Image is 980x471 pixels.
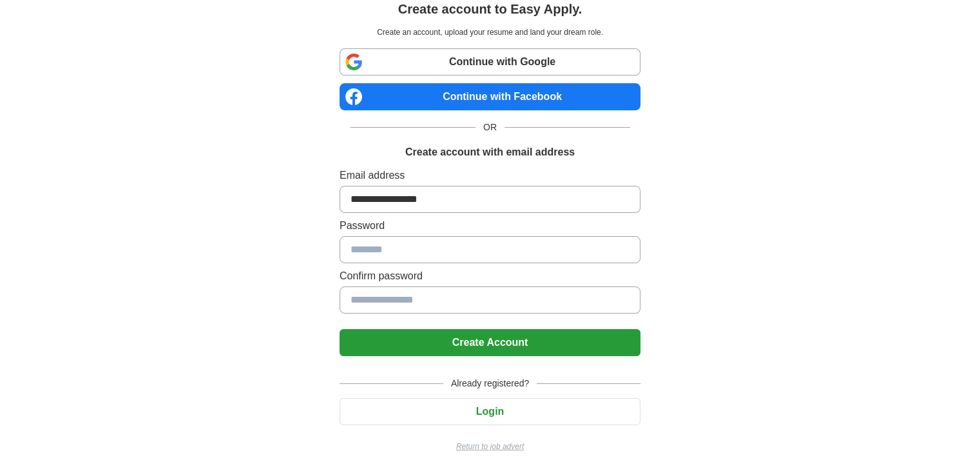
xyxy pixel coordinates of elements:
[340,83,640,110] a: Continue with Facebook
[405,145,575,160] h1: Create account with email address
[340,329,640,356] button: Create Account
[340,48,640,75] a: Continue with Google
[340,268,640,284] label: Confirm password
[476,121,504,134] span: OR
[443,377,537,390] span: Already registered?
[340,441,640,452] a: Return to job advert
[340,218,640,234] label: Password
[342,26,638,38] p: Create an account, upload your resume and land your dream role.
[340,168,640,183] label: Email address
[340,398,640,425] button: Login
[340,406,640,417] a: Login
